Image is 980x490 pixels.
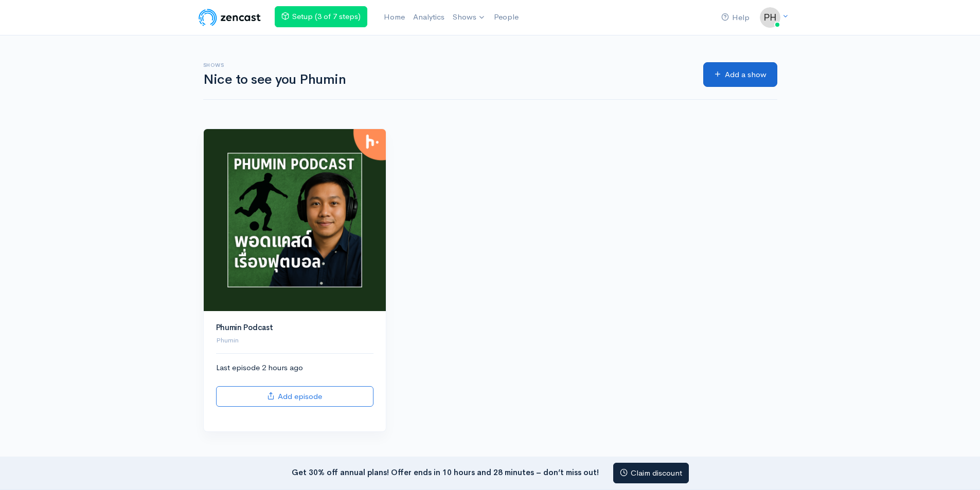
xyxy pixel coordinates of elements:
a: Claim discount [613,463,689,484]
div: Last episode 2 hours ago [216,362,373,407]
a: Analytics [409,6,449,28]
a: Add episode [216,386,373,407]
img: ... [760,7,780,28]
a: Help [717,7,754,29]
img: Phumin Podcast [204,129,386,311]
p: Phumin [216,335,373,346]
img: ZenCast Logo [197,7,262,28]
a: Home [380,6,409,28]
a: Setup (3 of 7 steps) [275,6,367,27]
a: People [490,6,523,28]
h1: Nice to see you Phumin [203,72,691,87]
a: Shows [449,6,490,29]
strong: Get 30% off annual plans! Offer ends in 10 hours and 28 minutes – don’t miss out! [292,467,599,477]
a: Add a show [703,62,777,87]
h6: Shows [203,62,691,68]
a: Phumin Podcast [216,322,273,332]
